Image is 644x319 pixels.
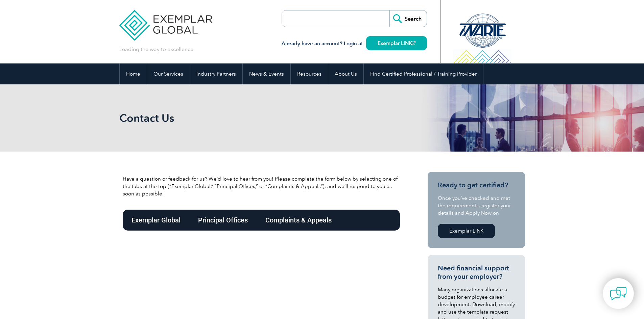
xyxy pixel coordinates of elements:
input: Search [389,10,427,27]
a: Exemplar LINK [366,36,427,50]
h3: Ready to get certified? [438,181,515,189]
a: About Us [328,63,363,84]
p: Leading the way to excellence [119,46,193,53]
a: Our Services [147,63,190,84]
a: Exemplar LINK [438,224,495,238]
h1: Contact Us [119,111,379,125]
p: Once you’ve checked and met the requirements, register your details and Apply Now on [438,194,515,217]
a: Home [120,63,147,84]
h3: Already have an account? Login at [282,39,427,48]
div: Exemplar Global [123,210,189,231]
h3: Need financial support from your employer? [438,264,515,281]
a: Resources [291,63,328,84]
img: contact-chat.png [610,285,627,302]
p: Have a question or feedback for us? We’d love to hear from you! Please complete the form below by... [123,175,400,197]
a: Find Certified Professional / Training Provider [364,63,483,84]
img: open_square.png [412,41,415,45]
a: News & Events [243,63,290,84]
div: Complaints & Appeals [257,210,340,231]
div: Principal Offices [189,210,257,231]
a: Industry Partners [190,63,242,84]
